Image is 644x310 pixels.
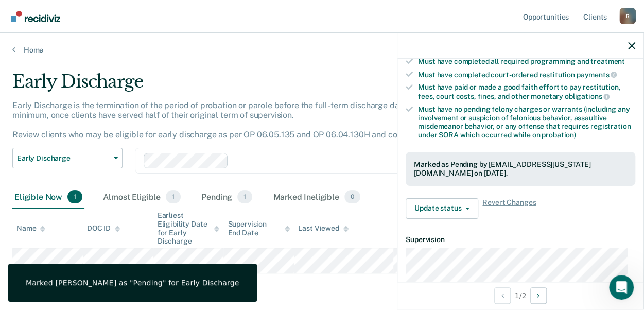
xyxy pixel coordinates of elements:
[619,8,636,24] button: Profile dropdown button
[482,198,536,219] span: Revert Changes
[11,11,60,22] img: Recidiviz
[542,131,576,139] span: probation)
[199,186,254,209] div: Pending
[271,186,362,209] div: Marked Ineligible
[414,160,627,178] div: Marked as Pending by [EMAIL_ADDRESS][US_STATE][DOMAIN_NAME] on [DATE].
[344,190,360,203] span: 0
[298,224,348,233] div: Last Viewed
[12,186,84,209] div: Eligible Now
[12,71,592,100] div: Early Discharge
[87,224,120,233] div: DOC ID
[590,57,625,65] span: treatment
[158,211,220,246] div: Earliest Eligibility Date for Early Discharge
[67,190,82,203] span: 1
[228,220,290,237] div: Supervision End Date
[26,278,239,287] div: Marked [PERSON_NAME] as "Pending" for Early Discharge
[166,190,181,203] span: 1
[418,105,635,140] div: Must have no pending felony charges or warrants (including any involvement or suspicion of feloni...
[406,198,478,219] button: Update status
[619,8,636,24] div: R
[577,71,617,79] span: payments
[101,186,183,209] div: Almost Eligible
[609,275,634,300] iframe: Intercom live chat
[12,45,632,55] a: Home
[494,287,511,304] button: Previous Opportunity
[237,190,252,203] span: 1
[397,282,643,309] div: 1 / 2
[12,100,566,140] p: Early Discharge is the termination of the period of probation or parole before the full-term disc...
[530,287,547,304] button: Next Opportunity
[406,235,635,244] dt: Supervision
[418,70,635,79] div: Must have completed court-ordered restitution
[16,224,45,233] div: Name
[418,57,635,66] div: Must have completed all required programming and
[565,92,610,100] span: obligations
[17,154,110,163] span: Early Discharge
[418,83,635,100] div: Must have paid or made a good faith effort to pay restitution, fees, court costs, fines, and othe...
